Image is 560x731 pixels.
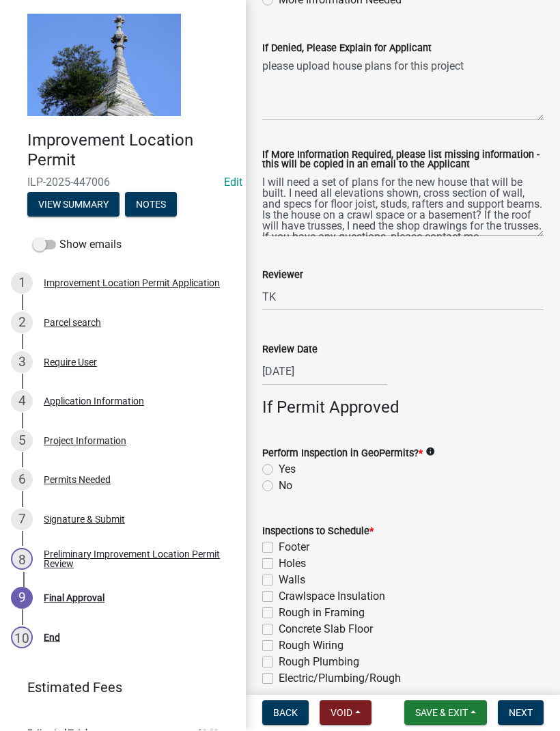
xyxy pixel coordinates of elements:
a: Edit [224,176,242,189]
label: No [279,478,292,495]
div: Parcel search [44,318,101,328]
span: Next [509,708,533,719]
div: 2 [11,312,33,334]
label: Rough in Framing [279,605,365,622]
div: Improvement Location Permit Application [44,279,220,288]
label: Perform Inspection in GeoPermits? [262,450,423,459]
label: If Denied, Please Explain for Applicant [262,44,432,54]
input: mm/dd/yyyy [262,358,387,386]
wm-modal-confirm: Summary [27,200,120,211]
div: 1 [11,273,33,294]
div: 4 [11,391,33,413]
span: Back [273,708,298,719]
div: 9 [11,588,33,609]
div: End [44,633,60,643]
label: Yes [279,462,296,478]
div: Application Information [44,397,144,406]
div: 5 [11,430,33,452]
label: Review Date [262,346,318,355]
h4: Improvement Location Permit [27,131,235,171]
span: ILP-2025-447006 [27,176,219,189]
img: Decatur County, Indiana [27,14,181,117]
label: Reviewer [262,271,303,281]
div: Preliminary Improvement Location Permit Review [44,550,224,569]
span: Save & Exit [415,708,468,719]
label: Crawlspace Insulation [279,589,385,605]
button: Void [320,701,372,726]
div: 10 [11,627,33,649]
wm-modal-confirm: Notes [125,200,177,211]
label: Rough Plumbing [279,654,359,671]
div: Final Approval [44,594,104,603]
div: Require User [44,358,97,368]
button: View Summary [27,193,120,217]
label: If More Information Required, please list missing information - this will be copied in an email t... [262,151,544,171]
label: Walls [279,573,305,589]
div: Signature & Submit [44,515,125,525]
h4: If Permit Approved [262,398,544,418]
label: Inspections to Schedule [262,527,374,537]
button: Back [262,701,309,726]
button: Notes [125,193,177,217]
label: Electric/Plumbing/Rough [279,671,401,687]
button: Save & Exit [404,701,487,726]
a: Estimated Fees [11,674,224,702]
div: 8 [11,549,33,570]
label: Insulation [279,687,326,704]
label: Show emails [33,237,122,253]
label: Footer [279,540,309,556]
label: Concrete Slab Floor [279,622,373,638]
label: Holes [279,556,306,573]
span: Void [331,708,352,719]
div: Project Information [44,437,126,446]
button: Next [498,701,544,726]
div: 3 [11,352,33,374]
div: 7 [11,509,33,531]
wm-modal-confirm: Edit Application Number [224,176,242,189]
i: info [425,447,435,457]
label: Rough Wiring [279,638,344,654]
div: Permits Needed [44,475,111,485]
div: 6 [11,469,33,491]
